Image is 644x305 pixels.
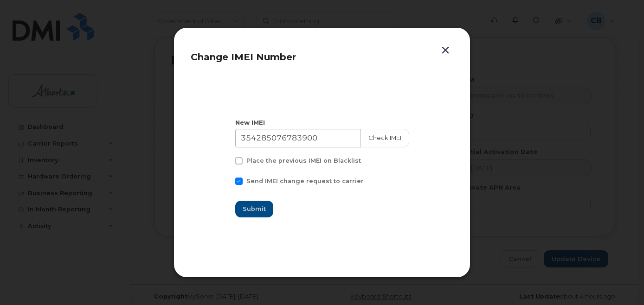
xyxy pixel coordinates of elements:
input: Place the previous IMEI on Blacklist [224,157,229,162]
span: Submit [243,204,266,213]
div: New IMEI [235,118,409,127]
span: Send IMEI change request to carrier [246,178,364,184]
input: Send IMEI change request to carrier [224,178,229,182]
button: Check IMEI [361,129,409,147]
button: Submit [235,201,273,217]
span: Place the previous IMEI on Blacklist [246,157,361,164]
span: Change IMEI Number [191,51,296,63]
